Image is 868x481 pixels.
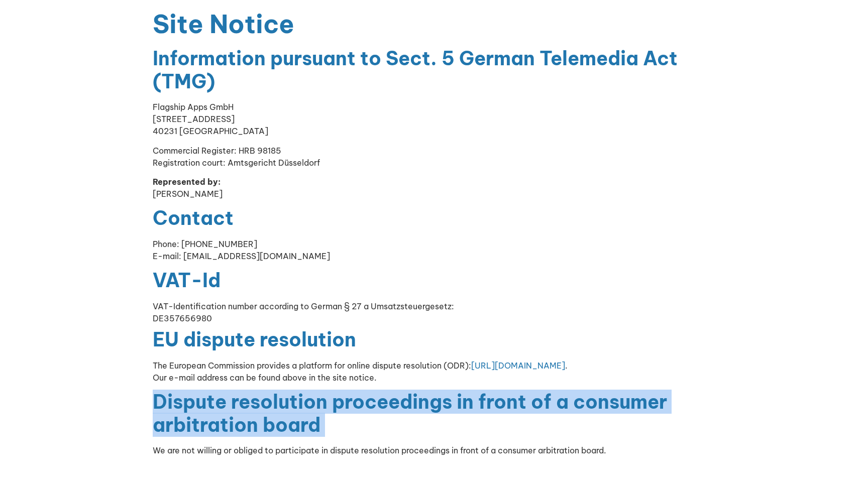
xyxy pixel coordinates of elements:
[153,176,715,200] p: [PERSON_NAME]
[153,359,715,384] p: The European Commission provides a platform for online dispute resolution (ODR): . Our e-mail add...
[153,9,715,39] h1: Site Notice
[153,207,715,230] h2: Contact
[153,47,715,93] h2: Information pursuant to Sect. 5 German Telemedia Act (TMG)
[153,444,715,456] p: We are not willing or obliged to participate in dispute resolution proceedings in front of a cons...
[153,145,715,169] p: Commercial Register: HRB 98185 Registration court: Amtsgericht Düsseldorf
[153,391,715,436] h2: Dispute resolution proceedings in front of a consumer arbitration board
[153,328,715,351] h2: EU dispute resolution
[153,177,221,187] strong: Represented by:
[153,101,715,137] p: Flagship Apps GmbH [STREET_ADDRESS] 40231 [GEOGRAPHIC_DATA]
[153,269,715,292] h2: VAT-Id
[153,300,715,324] div: VAT-Identification number according to German § 27 a Umsatzsteuergesetz: DE357656980
[153,238,715,262] p: Phone: [PHONE_NUMBER] E-mail: [EMAIL_ADDRESS][DOMAIN_NAME]
[471,360,565,371] a: [URL][DOMAIN_NAME]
